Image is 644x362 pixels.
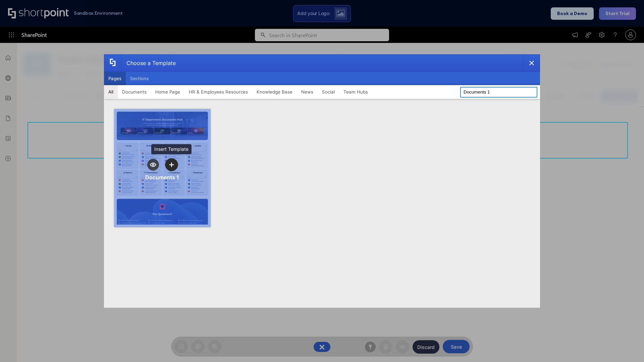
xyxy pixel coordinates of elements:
button: Documents [118,85,151,99]
div: Choose a Template [121,55,176,71]
div: Documents 1 [145,174,179,181]
button: Pages [104,72,126,85]
button: All [104,85,118,99]
button: Knowledge Base [252,85,297,99]
button: HR & Employees Resources [184,85,252,99]
button: Home Page [151,85,184,99]
input: Search [460,87,537,98]
iframe: Chat Widget [610,330,644,362]
button: Sections [126,72,153,85]
button: News [297,85,318,99]
button: Social [318,85,339,99]
button: Team Hubs [339,85,372,99]
div: template selector [104,54,540,308]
